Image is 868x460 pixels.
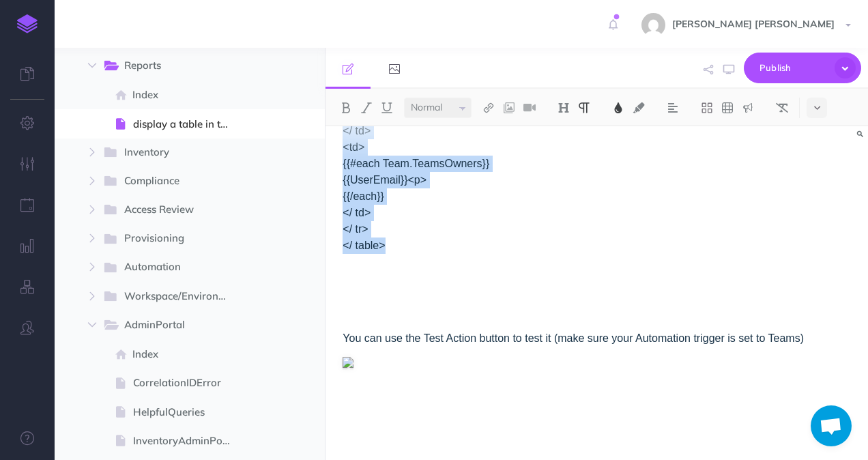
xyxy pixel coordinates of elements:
img: Link button [482,102,495,113]
img: Underline button [381,102,393,113]
img: Headings dropdown button [558,102,570,113]
img: attachment [343,357,353,368]
span: display a table in the email [133,116,243,132]
img: 57114d1322782aa20b738b289db41284.jpg [641,13,665,37]
img: logo-mark.svg [17,14,38,33]
span: Publish [759,57,828,78]
span: HelpfulQueries [133,404,243,420]
img: Bold button [340,102,352,113]
img: Add video button [523,102,536,113]
span: Index [132,87,243,103]
span: Index [132,346,243,362]
span: Automation [124,259,222,276]
img: Callout dropdown menu button [742,102,754,113]
img: Italic button [360,102,373,113]
span: Reports [124,57,222,75]
img: Create table button [721,102,734,113]
a: Open chat [811,405,852,446]
img: Alignment dropdown menu button [667,102,679,113]
span: Inventory [124,144,222,162]
img: Text background color button [633,102,645,113]
span: Access Review [124,201,222,219]
span: AdminPortal [124,317,222,334]
span: You can use the Test Action button to test it (make sure your Automation trigger is set to Teams) [343,332,804,344]
img: Clear styles button [776,102,788,113]
button: Publish [744,53,861,83]
img: Paragraph button [578,102,590,113]
span: [PERSON_NAME] [PERSON_NAME] [665,18,841,30]
span: Workspace/Environment/User Settings [124,288,244,306]
img: Text color button [612,102,624,113]
img: Add image button [503,102,515,113]
span: Provisioning [124,230,222,248]
span: InventoryAdminPortal [133,433,243,449]
span: CorrelationIDError [133,375,243,391]
span: Compliance [124,173,222,190]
